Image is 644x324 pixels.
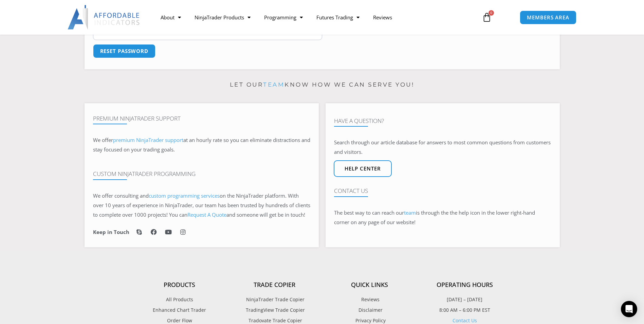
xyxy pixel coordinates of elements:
a: Reviews [366,10,399,25]
a: NinjaTrader Products [188,10,257,25]
span: on the NinjaTrader platform. With over 10 years of experience in NinjaTrader, our team has been t... [93,192,310,218]
h4: Custom NinjaTrader Programming [93,170,310,177]
span: All Products [166,295,193,304]
h4: Premium NinjaTrader Support [93,115,310,122]
span: We offer [93,137,113,143]
h6: Keep in Touch [93,229,129,235]
span: TradingView Trade Copier [244,306,305,314]
a: Reviews [322,295,417,304]
a: Disclaimer [322,306,417,314]
span: Enhanced Chart Trader [153,306,206,314]
a: About [154,10,188,25]
nav: Menu [154,10,474,25]
span: Help center [345,166,381,171]
a: custom programming services [149,192,220,199]
a: MEMBERS AREA [520,11,576,24]
a: 0 [472,7,502,27]
a: premium NinjaTrader support [113,137,183,143]
h4: Trade Copier [227,281,322,289]
a: NinjaTrader Trade Copier [227,295,322,304]
a: Request A Quote [187,211,226,218]
span: 0 [489,10,494,16]
h4: Contact Us [334,187,551,194]
a: Enhanced Chart Trader [132,306,227,314]
p: The best way to can reach our is through the the help icon in the lower right-hand corner on any ... [334,208,551,227]
span: NinjaTrader Trade Copier [244,295,305,304]
h4: Products [132,281,227,289]
a: team [263,81,284,88]
a: team [404,209,416,216]
a: Contact Us [453,317,477,324]
p: [DATE] – [DATE] [417,295,512,304]
a: TradingView Trade Copier [227,306,322,314]
p: Let our know how we can serve you! [85,79,560,90]
span: at an hourly rate so you can eliminate distractions and stay focused on your trading goals. [93,137,310,153]
p: Search through our article database for answers to most common questions from customers and visit... [334,138,551,157]
div: Open Intercom Messenger [621,301,637,317]
p: 8:00 AM – 6:00 PM EST [417,306,512,314]
span: Disclaimer [357,306,383,314]
h4: Operating Hours [417,281,512,289]
img: LogoAI | Affordable Indicators – NinjaTrader [68,5,141,30]
h4: Have A Question? [334,118,551,124]
button: Reset password [93,44,156,58]
a: All Products [132,295,227,304]
a: Futures Trading [310,10,366,25]
span: MEMBERS AREA [527,15,569,20]
h4: Quick Links [322,281,417,289]
a: Help center [334,160,392,177]
span: Reviews [360,295,380,304]
span: We offer consulting and [93,192,220,199]
a: Programming [257,10,310,25]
